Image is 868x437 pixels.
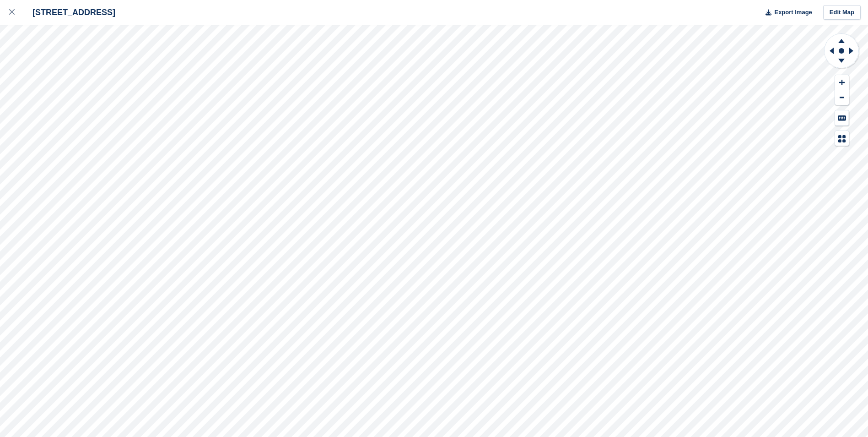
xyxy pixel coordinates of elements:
div: [STREET_ADDRESS] [24,7,115,18]
span: Export Image [774,8,812,17]
button: Keyboard Shortcuts [835,110,849,126]
button: Zoom Out [835,90,849,105]
a: Edit Map [823,5,861,20]
button: Map Legend [835,131,849,146]
button: Zoom In [835,75,849,90]
button: Export Image [760,5,812,20]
